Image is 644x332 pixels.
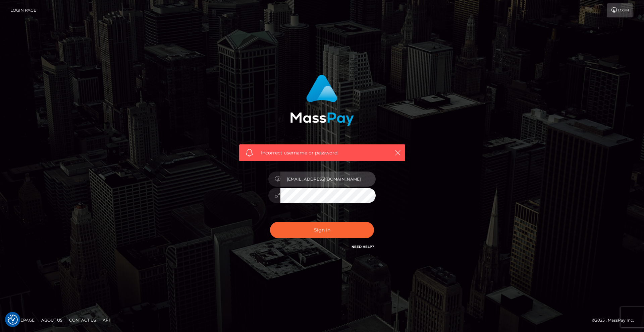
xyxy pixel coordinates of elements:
a: Login Page [10,3,36,17]
a: API [100,315,113,325]
img: MassPay Login [290,75,354,126]
img: Revisit consent button [8,315,18,325]
button: Consent Preferences [8,315,18,325]
a: Contact Us [66,315,99,325]
a: About Us [39,315,65,325]
a: Login [607,3,633,17]
a: Homepage [7,315,37,325]
button: Sign in [270,222,374,238]
input: Username... [280,172,376,187]
a: Need Help? [352,245,374,249]
div: © 2025 , MassPay Inc. [592,317,639,324]
span: Incorrect username or password. [261,149,383,156]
